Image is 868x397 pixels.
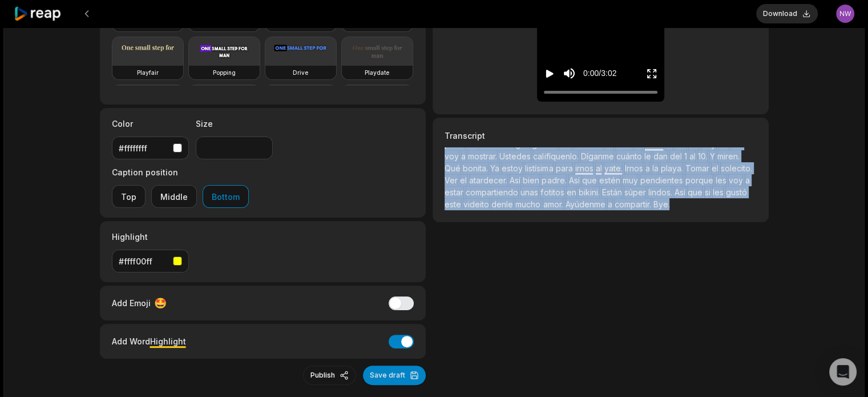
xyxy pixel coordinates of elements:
button: Publish [303,366,356,385]
span: videito [463,199,491,209]
span: al [689,151,697,161]
span: les [712,187,725,197]
button: Enter Fullscreen [646,63,657,84]
label: Color [112,118,189,130]
span: Ya [490,163,502,173]
span: le [644,151,653,161]
span: estar [445,187,466,197]
button: #ffffffff [112,137,189,159]
h3: Drive [293,68,308,77]
span: Ayúdenme [565,199,607,209]
h3: Playfair [137,68,159,77]
button: Top [112,185,146,208]
span: muy [622,175,640,185]
span: Highlight [150,336,186,346]
span: cuánto [616,151,644,161]
span: miren. [717,151,739,161]
button: Middle [151,185,197,208]
span: estoy [502,163,525,173]
span: estén [599,175,622,185]
span: amor. [543,199,565,209]
h3: Popping [213,68,236,77]
span: voy [728,175,745,185]
div: Open Intercom Messenger [829,358,857,386]
span: que [687,187,704,197]
span: Ustedes [499,151,533,161]
span: porque [685,175,715,185]
span: a [461,151,468,161]
div: Add Word [112,334,186,349]
span: mostrar. [468,151,499,161]
span: Así [674,187,687,197]
span: Add Emoji [112,297,151,309]
span: este [445,199,463,209]
span: Díganme [580,151,616,161]
button: Mute sound [562,66,576,81]
span: bien [523,175,542,185]
span: solecito. [720,163,752,173]
button: #ffff00ff [112,250,189,272]
div: 0:00 / 3:02 [583,67,616,79]
h3: Playdate [365,68,389,77]
span: mucho [515,199,543,209]
span: atardecer. [469,175,510,185]
label: Size [196,118,273,130]
span: compartiendo [466,187,520,197]
button: Play video [544,63,555,84]
label: Highlight [112,231,189,243]
span: a [745,175,749,185]
button: Download [756,4,818,23]
span: dan [653,151,669,161]
span: que [582,175,599,185]
span: Y [709,151,717,161]
span: playa. [660,163,685,173]
div: #ffffffff [119,142,168,154]
span: Tomar [685,163,711,173]
label: Caption position [112,166,249,178]
span: la [652,163,660,173]
span: Qué [445,163,463,173]
h3: Transcript [445,130,756,142]
button: Bottom [203,185,249,208]
span: yate. [604,163,624,173]
span: si [704,187,712,197]
span: a [607,199,614,209]
span: Están [601,187,624,197]
span: 10. [697,151,709,161]
span: irnos [575,163,595,173]
span: denle [491,199,515,209]
span: 🤩 [154,295,167,311]
span: bonita. [463,163,490,173]
span: 1 [684,151,689,161]
span: Ver [445,175,460,185]
span: súper [624,187,648,197]
span: pendientes [640,175,685,185]
span: unas [520,187,540,197]
span: en [566,187,578,197]
span: del [669,151,684,161]
span: Bye. [653,199,669,209]
span: califíquenlo. [533,151,580,161]
span: Irnos [624,163,645,173]
span: bikini. [578,187,601,197]
span: Así [568,175,582,185]
span: gustó [725,187,746,197]
span: compartir. [614,199,653,209]
span: el [460,175,469,185]
span: para [555,163,575,173]
span: al [595,163,604,173]
span: padre. [542,175,568,185]
span: el [711,163,720,173]
span: fotitos [540,187,566,197]
button: Save draft [363,366,426,385]
span: lindos. [648,187,674,197]
div: #ffff00ff [119,255,168,267]
span: a [645,163,652,173]
span: voy [445,151,461,161]
span: les [715,175,728,185]
span: listísima [525,163,555,173]
span: Así [510,175,523,185]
